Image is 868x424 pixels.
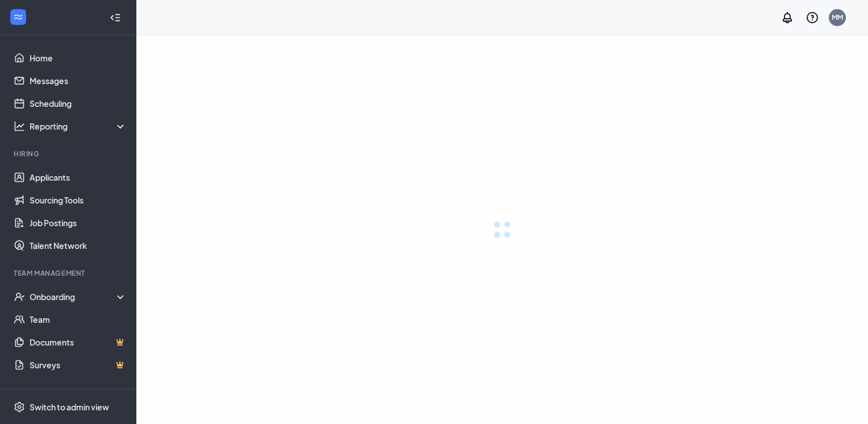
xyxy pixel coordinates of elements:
svg: Analysis [14,120,25,132]
svg: Collapse [110,12,121,23]
a: DocumentsCrown [30,331,127,354]
a: Applicants [30,166,127,189]
svg: WorkstreamLogo [12,11,24,23]
div: Reporting [30,120,127,132]
svg: Settings [14,401,25,413]
div: Hiring [14,149,124,159]
div: Team Management [14,268,124,278]
svg: QuestionInfo [806,11,819,24]
a: Home [30,47,127,69]
div: Onboarding [30,291,127,302]
a: Team [30,308,127,331]
div: MM [832,13,843,22]
a: Scheduling [30,92,127,115]
a: Sourcing Tools [30,189,127,211]
a: SurveysCrown [30,354,127,376]
div: Switch to admin view [30,401,109,413]
svg: Notifications [781,11,794,24]
a: Job Postings [30,211,127,234]
svg: UserCheck [14,291,25,302]
a: Talent Network [30,234,127,257]
a: Messages [30,69,127,92]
